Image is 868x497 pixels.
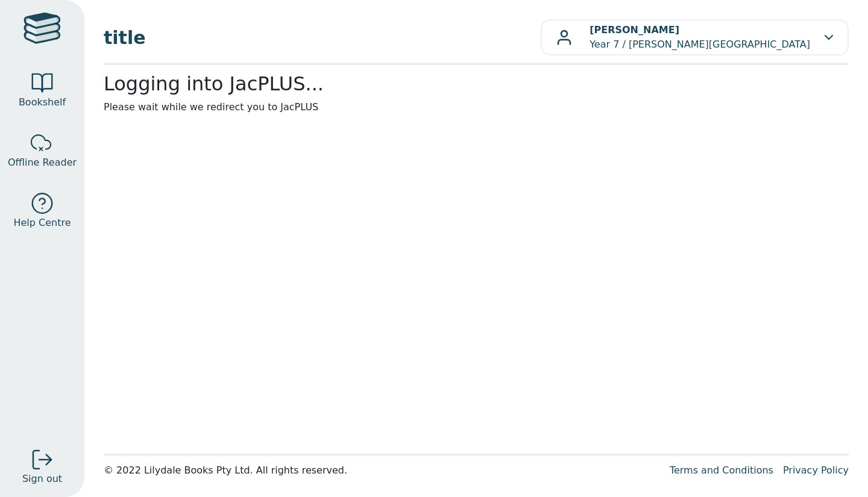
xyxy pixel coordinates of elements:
span: Sign out [22,472,62,486]
span: Offline Reader [8,155,77,170]
a: Terms and Conditions [670,464,773,476]
span: title [104,24,541,51]
h2: Logging into JacPLUS... [104,72,849,95]
button: [PERSON_NAME]Year 7 / [PERSON_NAME][GEOGRAPHIC_DATA] [541,19,849,55]
p: Please wait while we redirect you to JacPLUS [104,100,849,114]
span: Help Centre [13,216,71,230]
p: Year 7 / [PERSON_NAME][GEOGRAPHIC_DATA] [590,23,810,52]
b: [PERSON_NAME] [590,24,679,36]
a: Privacy Policy [783,464,849,476]
span: Bookshelf [19,95,66,110]
div: © 2022 Lilydale Books Pty Ltd. All rights reserved. [104,463,660,478]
